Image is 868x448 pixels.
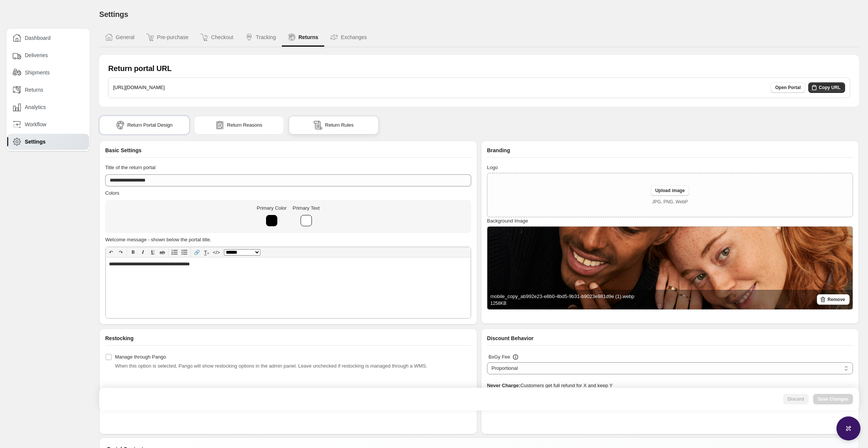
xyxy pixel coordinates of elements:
img: Checkout icon [201,33,208,41]
button: 🔗 [192,247,202,257]
h3: [URL][DOMAIN_NAME] [113,84,165,91]
span: Settings [25,138,45,145]
img: portal icon [116,121,124,129]
button: ↶ [106,247,116,257]
h3: BxGy Fee [488,353,510,361]
span: 𝐔 [151,249,154,255]
h3: Welcome message - shown below the portal title. [105,236,471,244]
button: Exchanges [324,29,373,47]
button: </> [212,247,221,257]
img: rules icon [314,121,322,129]
span: Return Reasons [227,121,262,129]
span: Logo [487,165,498,170]
button: Remove [817,294,850,305]
strong: Never Charge: [487,383,520,388]
span: Primary Color [257,205,286,211]
button: ab [157,247,167,257]
span: Primary Text [293,205,320,211]
span: Returns [25,86,43,94]
div: Branding [487,147,853,158]
img: Pre-purchase icon [147,33,154,41]
img: mobile_copy_ab992e23-e8b0-4bd5-9b31-b9023e981d9e (1).webp [487,227,853,309]
span: Return Portal Design [127,121,173,129]
span: When this option is selected, Pango will show restocking options in the admin panel. Leave unchec... [115,363,427,369]
span: Return Rules [325,121,354,129]
h3: Title of the return portal [105,164,471,171]
div: Basic Settings [105,147,471,158]
span: Manage through Pango [115,354,166,360]
span: Remove [827,297,845,303]
p: JPG, PNG, WebP [652,199,688,205]
button: Tracking [239,29,282,47]
div: Restocking [105,334,471,346]
button: Numbered list [170,247,180,257]
h3: Colors [105,189,471,197]
button: Returns [282,29,324,47]
span: Upload image [655,188,685,194]
button: 𝐔 [148,247,157,257]
button: Copy URL [808,82,845,93]
img: reasons icon [216,121,224,129]
button: Checkout [195,29,239,47]
a: Open Portal [771,82,805,93]
span: Background Image [487,218,528,224]
button: General [99,29,141,47]
button: Bullet list [180,247,189,257]
button: ↷ [116,247,126,257]
span: Copy URL [819,85,841,91]
button: Pre-purchase [141,29,195,47]
button: Upload image [651,185,690,196]
div: Discount Behavior [487,334,853,346]
p: Customers get full refund for X and keep Y [487,382,853,389]
img: General icon [105,33,113,41]
span: Open Portal [775,85,801,91]
span: Deliveries [25,51,48,59]
span: Shipments [25,69,50,76]
button: 𝑰 [138,247,148,257]
span: Analytics [25,103,46,111]
button: T̲ₓ [202,247,212,257]
span: Settings [99,10,128,18]
button: 𝐁 [128,247,138,257]
span: Dashboard [25,34,51,42]
img: Returns icon [288,33,295,41]
p: 1258 KB [490,300,634,306]
img: Tracking icon [245,33,253,41]
h1: Return portal URL [108,64,172,73]
s: ab [160,250,165,255]
div: mobile_copy_ab992e23-e8b0-4bd5-9b31-b9023e981d9e (1).webp [490,293,634,306]
span: Workflow [25,121,46,128]
img: Exchanges icon [330,33,338,41]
